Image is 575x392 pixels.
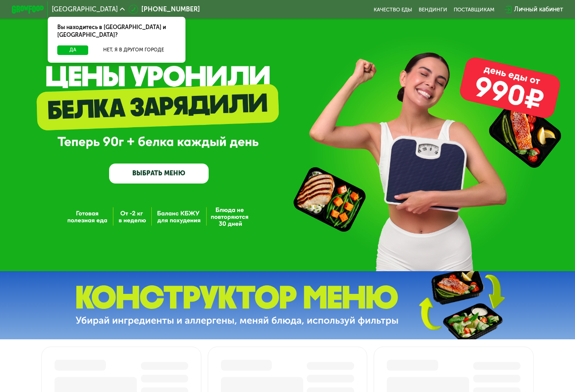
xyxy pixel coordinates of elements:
a: Качество еды [374,6,412,13]
div: поставщикам [454,6,495,13]
span: [GEOGRAPHIC_DATA] [52,6,118,13]
a: Вендинги [419,6,447,13]
div: Вы находитесь в [GEOGRAPHIC_DATA] и [GEOGRAPHIC_DATA]? [48,17,185,45]
div: Личный кабинет [514,5,563,14]
a: ВЫБРАТЬ МЕНЮ [109,164,209,184]
button: Да [57,45,88,55]
button: Нет, я в другом городе [91,45,175,55]
a: [PHONE_NUMBER] [129,5,200,14]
